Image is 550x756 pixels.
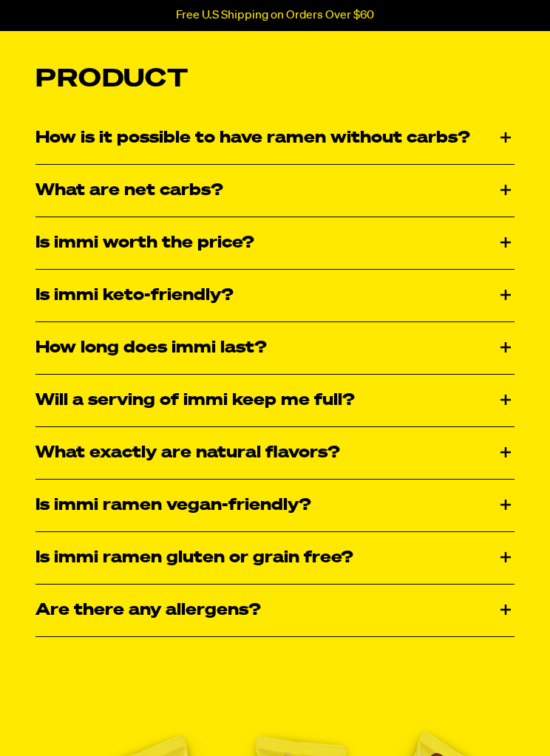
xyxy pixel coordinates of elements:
div: Is immi worth the price? [35,217,515,269]
div: Are there any allergens? [35,585,515,636]
div: What exactly are natural flavors? [35,427,515,479]
div: How long does immi last? [35,322,515,374]
div: How is it possible to have ramen without carbs? [35,112,515,164]
div: What are net carbs? [35,165,515,217]
p: Free U.S Shipping on Orders Over $60 [176,9,374,22]
div: Is immi ramen gluten or grain free? [35,532,515,584]
div: Is immi ramen vegan-friendly? [35,480,515,531]
div: Is immi keto-friendly? [35,270,515,321]
div: Will a serving of immi keep me full? [35,375,515,426]
h2: Product [35,64,515,95]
